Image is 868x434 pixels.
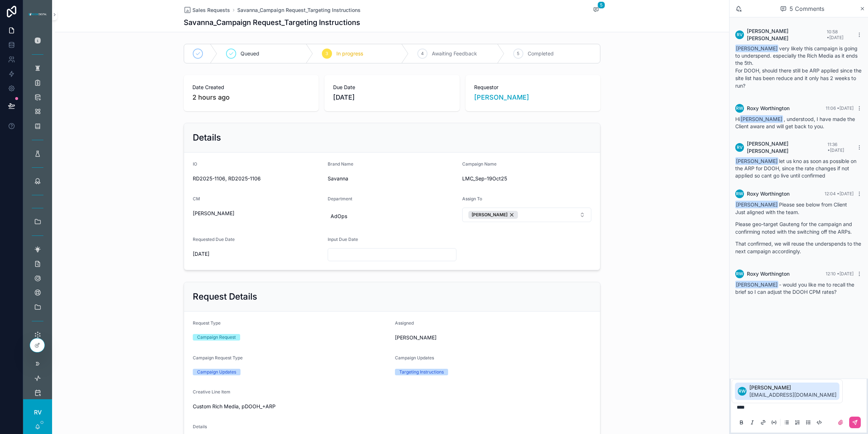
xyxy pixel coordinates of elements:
span: 11:06 • [DATE] [826,105,854,111]
p: Just aligned with the team. [735,208,862,216]
span: Request Type [193,320,221,326]
span: Creative Line Item [193,389,230,395]
h2: Request Details [193,291,257,302]
span: RV [34,408,42,417]
span: Campaign Updates [395,355,434,360]
span: 5 [597,1,605,9]
span: [PERSON_NAME] [472,212,507,218]
span: RD2025-1106, RD2025-1106 [193,175,322,182]
span: [PERSON_NAME] [749,384,837,391]
button: 5 [592,6,600,14]
span: RV [737,145,743,150]
span: [DATE] [333,92,451,103]
span: [PERSON_NAME] [735,281,778,288]
span: [PERSON_NAME] [193,210,322,217]
div: scrollable content [23,29,52,399]
span: 3 [325,51,328,57]
span: IO [193,161,197,167]
span: [PERSON_NAME] [740,115,783,123]
span: 10:58 • [DATE] [827,29,843,40]
span: 12:10 • [DATE] [826,271,854,276]
span: Sales Requests [192,7,230,14]
h1: Savanna_Campaign Request_Targeting Instructions [184,17,360,28]
span: Roxy Worthington [747,270,790,277]
span: Roxy Worthington [747,105,790,112]
span: [PERSON_NAME] [PERSON_NAME] [747,28,827,42]
div: Targeting Instructions [399,369,444,375]
a: [PERSON_NAME] [474,92,529,103]
a: Sales Requests [184,7,230,14]
span: [DATE] [193,250,322,258]
p: Please geo-target Gauteng for the campaign and confirming noted with the switching off the ARPs. [735,220,862,235]
p: That confirmed, we will reuse the underspends to the next campaign accordingly. [735,240,862,255]
span: 5 [517,51,519,57]
span: Custom Rich Media, pDOOH_+ARP [193,403,288,410]
div: Please see below from Client [735,201,862,255]
button: Unselect 449 [468,211,518,219]
span: 12:04 • [DATE] [825,191,854,196]
span: Details [193,424,207,429]
a: Savanna_Campaign Request_Targeting Instructions [237,7,361,14]
span: In progress [336,50,363,57]
span: Queued [241,50,259,57]
span: Date Created [192,84,310,91]
span: RW [736,191,743,197]
span: - would you like me to recall the brief so I can adjust the DOOH CPM rates? [735,281,854,295]
span: Hi , understood, I have made the Client aware and will get back to you. [735,116,855,129]
span: [PERSON_NAME] [395,334,591,341]
h2: Details [193,132,221,143]
span: Due Date [333,84,451,91]
span: [PERSON_NAME] [735,45,778,52]
span: Campaign Request Type [193,355,243,360]
span: RW [736,105,743,111]
span: RW [739,388,746,394]
span: RW [736,271,743,277]
span: Brand Name [328,161,353,167]
p: For DOOH, should there still be ARP applied since the site list has been reduce and it only has 2... [735,67,862,89]
button: Select Button [462,208,591,222]
span: [PERSON_NAME] [735,201,778,208]
span: CM [193,196,200,201]
span: Department [328,196,352,201]
span: let us kno as soon as possible on the ARP for DOOH, since the rate changes if not applied so cant... [735,158,856,179]
span: 11:36 • [DATE] [827,142,844,153]
span: 5 Comments [790,4,824,13]
span: Requested Due Date [193,237,235,242]
span: Assign To [462,196,482,201]
span: AdOps [331,213,347,220]
span: RV [737,32,743,38]
span: [PERSON_NAME] [735,157,778,165]
span: 4 [421,51,424,57]
span: Input Due Date [328,237,358,242]
img: App logo [27,12,48,17]
div: very likely this campaign is going to underspend. especially the Rich Media as it ends the 5th. [735,45,862,89]
span: Roxy Worthington [747,190,790,197]
span: Savanna [328,175,457,182]
span: Campaign Name [462,161,497,167]
span: [PERSON_NAME] [PERSON_NAME] [747,140,827,155]
div: Suggested mentions [732,379,843,403]
div: Campaign Request [197,334,236,341]
span: Completed [528,50,554,57]
span: LMC_Sep-19Oct25 [462,175,591,182]
span: Assigned [395,320,414,326]
span: Awaiting Feedback [432,50,477,57]
div: Campaign Updates [197,369,236,375]
p: 2 hours ago [192,92,230,103]
span: [EMAIL_ADDRESS][DOMAIN_NAME] [749,391,837,398]
span: Requestor [474,84,592,91]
